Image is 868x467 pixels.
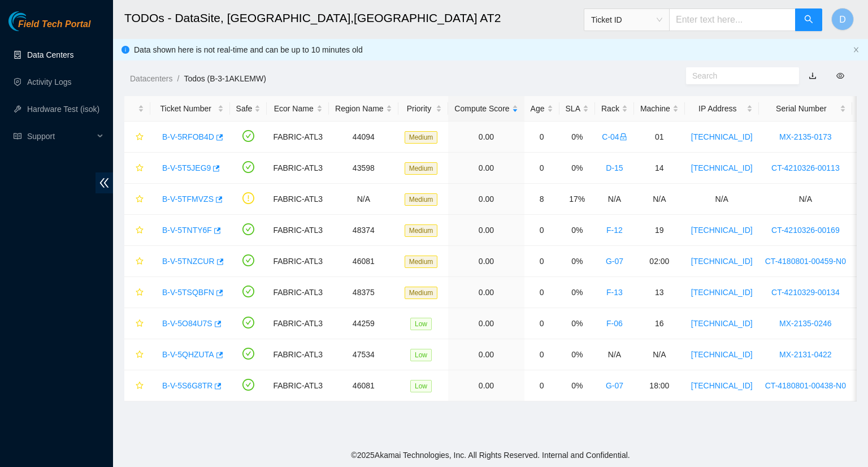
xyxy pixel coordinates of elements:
[606,381,623,390] a: G-07
[606,163,623,172] a: D-15
[606,319,623,328] a: F-06
[405,162,438,175] span: Medium
[448,122,524,153] td: 0.00
[692,70,784,82] input: Search
[177,74,179,83] span: /
[836,72,844,80] span: eye
[242,286,254,297] span: check-circle
[634,308,685,339] td: 16
[559,339,595,370] td: 0%
[329,339,398,370] td: 47534
[771,163,840,172] a: CT-4210326-00113
[242,130,254,142] span: check-circle
[524,122,559,153] td: 0
[267,277,329,308] td: FABRIC-ATL3
[771,226,840,235] a: CT-4210326-00169
[405,287,438,299] span: Medium
[14,132,21,140] span: read
[634,277,685,308] td: 13
[27,105,99,114] a: Hardware Test (isok)
[136,319,144,328] span: star
[448,215,524,246] td: 0.00
[267,184,329,215] td: FABRIC-ATL3
[691,319,753,328] a: [TECHNICAL_ID]
[131,283,144,301] button: star
[162,163,211,172] a: B-V-5T5JEG9
[634,153,685,184] td: 14
[559,153,595,184] td: 0%
[779,350,832,359] a: MX-2131-0422
[839,12,846,27] span: D
[131,159,144,177] button: star
[524,153,559,184] td: 0
[691,257,753,266] a: [TECHNICAL_ID]
[329,215,398,246] td: 48374
[267,339,329,370] td: FABRIC-ATL3
[131,190,144,208] button: star
[405,193,438,206] span: Medium
[162,350,214,359] a: B-V-5QHZUTA
[267,370,329,401] td: FABRIC-ATL3
[136,288,144,297] span: star
[162,132,214,141] a: B-V-5RFOB4D
[559,308,595,339] td: 0%
[524,308,559,339] td: 0
[524,339,559,370] td: 0
[162,226,212,235] a: B-V-5TNTY6F
[691,226,753,235] a: [TECHNICAL_ID]
[448,246,524,277] td: 0.00
[606,226,623,235] a: F-12
[800,67,825,85] button: download
[242,317,254,328] span: check-circle
[559,184,595,215] td: 17%
[765,381,846,390] a: CT-4180801-00438-N0
[242,379,254,391] span: check-circle
[136,164,144,173] span: star
[634,246,685,277] td: 02:00
[136,351,144,360] span: star
[96,172,113,193] span: double-left
[619,133,627,141] span: lock
[329,370,398,401] td: 46081
[329,153,398,184] td: 43598
[831,8,854,31] button: D
[329,308,398,339] td: 44259
[27,50,73,59] a: Data Centers
[162,319,212,328] a: B-V-5O84U7S
[559,277,595,308] td: 0%
[634,370,685,401] td: 18:00
[765,257,846,266] a: CT-4180801-00459-N0
[795,8,822,31] button: search
[634,122,685,153] td: 01
[8,11,57,31] img: Akamai Technologies
[131,128,144,146] button: star
[634,339,685,370] td: N/A
[448,308,524,339] td: 0.00
[27,77,72,87] a: Activity Logs
[136,226,144,235] span: star
[131,314,144,332] button: star
[448,184,524,215] td: 0.00
[267,246,329,277] td: FABRIC-ATL3
[595,339,634,370] td: N/A
[524,277,559,308] td: 0
[448,370,524,401] td: 0.00
[524,370,559,401] td: 0
[242,161,254,173] span: check-circle
[771,288,840,297] a: CT-4210329-00134
[267,215,329,246] td: FABRIC-ATL3
[559,215,595,246] td: 0%
[559,246,595,277] td: 0%
[267,153,329,184] td: FABRIC-ATL3
[606,288,623,297] a: F-13
[329,277,398,308] td: 48375
[242,348,254,360] span: check-circle
[759,184,852,215] td: N/A
[524,215,559,246] td: 0
[131,377,144,395] button: star
[27,125,94,148] span: Support
[809,71,817,80] a: download
[136,195,144,204] span: star
[691,288,753,297] a: [TECHNICAL_ID]
[524,184,559,215] td: 8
